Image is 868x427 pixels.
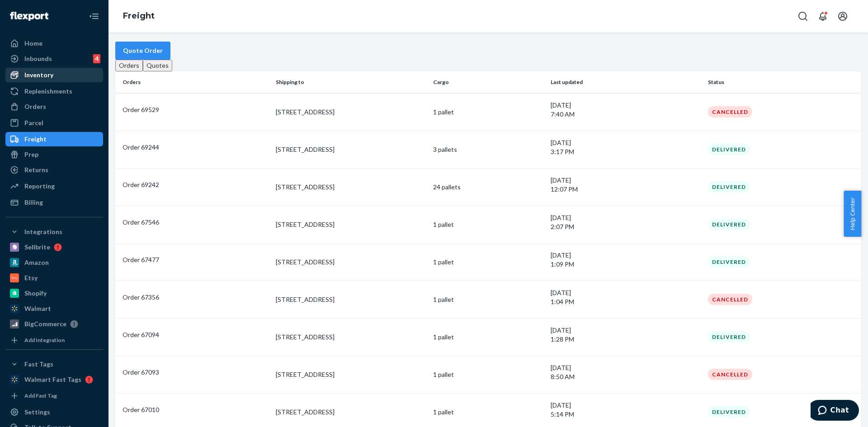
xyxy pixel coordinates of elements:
[272,71,429,93] th: Shipping to
[551,147,700,156] p: 3:17 PM
[547,71,704,93] th: Last updated
[276,295,425,304] p: [STREET_ADDRESS]
[123,330,269,339] p: Order 67094
[794,7,812,25] button: Open Search Box
[24,227,62,236] div: Integrations
[24,243,50,252] div: Sellbrite
[115,71,272,93] th: Orders
[5,317,103,331] a: BigCommerce
[433,220,544,229] p: 1 pallet
[24,408,50,417] div: Settings
[276,220,425,229] p: [STREET_ADDRESS]
[123,143,269,152] p: Order 69244
[24,165,48,174] div: Returns
[24,319,66,328] div: BigCommerce
[844,191,861,237] button: Help Center
[24,304,51,313] div: Walmart
[708,406,750,418] div: DELIVERED
[24,336,65,344] div: Add Integration
[115,42,170,60] button: Quote Order
[5,132,103,146] a: Freight
[551,251,700,269] div: [DATE]
[24,102,46,111] div: Orders
[123,405,269,414] p: Order 67010
[276,333,425,342] p: [STREET_ADDRESS]
[24,135,47,144] div: Freight
[24,258,49,267] div: Amazon
[5,255,103,270] a: Amazon
[5,271,103,285] a: Etsy
[551,335,700,344] p: 1:28 PM
[5,195,103,210] a: Billing
[708,181,750,192] div: DELIVERED
[24,39,42,48] div: Home
[814,7,832,25] button: Open notifications
[5,52,103,66] a: Inbounds4
[433,370,544,379] p: 1 pallet
[551,401,700,419] div: [DATE]
[551,185,700,194] p: 12:07 PM
[551,297,700,306] p: 1:04 PM
[24,273,38,282] div: Etsy
[551,372,700,381] p: 8:50 AM
[5,163,103,177] a: Returns
[708,144,750,155] div: DELIVERED
[708,331,750,343] div: DELIVERED
[551,213,700,231] div: [DATE]
[5,372,103,387] a: Walmart Fast Tags
[5,335,103,346] a: Add Integration
[834,7,852,25] button: Open account menu
[276,408,425,417] p: [STREET_ADDRESS]
[5,116,103,130] a: Parcel
[85,7,103,25] button: Close Navigation
[276,108,425,117] p: [STREET_ADDRESS]
[24,392,57,399] div: Add Fast Tag
[24,150,38,159] div: Prep
[433,295,544,304] p: 1 pallet
[5,286,103,300] a: Shopify
[433,408,544,417] p: 1 pallet
[5,357,103,371] button: Fast Tags
[116,3,162,29] ol: breadcrumbs
[24,118,43,127] div: Parcel
[551,260,700,269] p: 1:09 PM
[429,71,547,93] th: Cargo
[115,60,143,71] button: Orders
[551,288,700,306] div: [DATE]
[708,219,750,230] div: DELIVERED
[5,99,103,114] a: Orders
[24,360,53,369] div: Fast Tags
[123,105,269,114] p: Order 69529
[5,179,103,193] a: Reporting
[24,54,52,63] div: Inbounds
[276,258,425,267] p: [STREET_ADDRESS]
[5,68,103,82] a: Inventory
[123,218,269,227] p: Order 67546
[5,405,103,419] a: Settings
[5,84,103,99] a: Replenishments
[5,36,103,51] a: Home
[551,101,700,119] div: [DATE]
[551,326,700,344] div: [DATE]
[5,390,103,401] a: Add Fast Tag
[811,400,859,422] iframe: Opens a widget where you can chat to one of our agents
[704,71,861,93] th: Status
[433,145,544,154] p: 3 pallets
[143,60,172,71] button: Quotes
[433,333,544,342] p: 1 pallet
[123,180,269,189] p: Order 69242
[276,145,425,154] p: [STREET_ADDRESS]
[433,258,544,267] p: 1 pallet
[276,183,425,192] p: [STREET_ADDRESS]
[551,410,700,419] p: 5:14 PM
[10,12,48,21] img: Flexport logo
[24,70,53,80] div: Inventory
[433,108,544,117] p: 1 pallet
[551,363,700,381] div: [DATE]
[24,375,81,384] div: Walmart Fast Tags
[276,370,425,379] p: [STREET_ADDRESS]
[24,182,55,191] div: Reporting
[708,256,750,267] div: DELIVERED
